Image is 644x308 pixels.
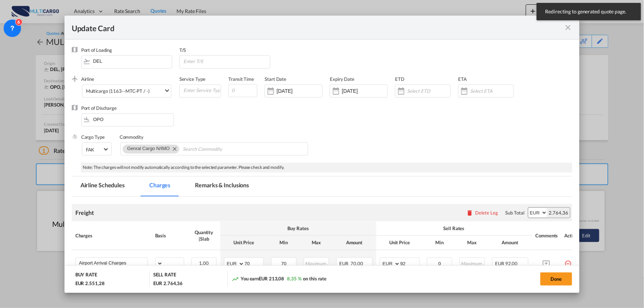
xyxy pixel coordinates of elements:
md-input-container: Airport Arrival Charges [76,258,148,269]
input: 92 [400,258,419,269]
md-tab-item: Airline Schedules [72,176,133,196]
div: BUY RATE [75,271,97,280]
label: Transit Time [228,76,254,82]
span: EUR 213,08 [259,276,284,282]
div: 2.764,36 [547,208,570,218]
input: 0 [228,84,257,97]
input: Minimum Amount [428,258,452,269]
label: Expiry Date [330,76,354,82]
label: Service Type [179,76,205,82]
div: FAK [86,147,95,153]
select: per_bl [155,258,163,269]
span: 8,35 % [287,276,301,282]
input: Select ETA [470,88,514,94]
button: Remove Genral Cargo N/IMO [168,145,179,152]
md-icon: icon-minus-circle-outline red-400-fg pt-7 [565,257,572,265]
input: Enter Port of Discharge [85,114,174,125]
label: Port of Loading [81,47,112,53]
input: Enter Service Type [183,85,221,96]
span: EUR [495,261,504,266]
label: ETD [395,76,404,82]
div: Sell Rates [380,225,528,232]
button: Done [540,272,572,286]
th: Unit Price [220,236,267,250]
label: Cargo Type [81,134,105,140]
span: Redirecting to generated quote page. [543,8,635,15]
label: ETA [458,76,467,82]
div: EUR 2.551,28 [75,280,105,287]
md-pagination-wrapper: Use the left and right arrow keys to navigate between tabs [72,176,265,196]
input: Search Commodity [183,143,249,155]
th: Max [300,236,333,250]
div: Quantity | Slab [191,229,217,242]
input: Enter Port of Loading [85,56,172,67]
span: 1,00 [199,260,209,266]
input: Enter T/S [183,56,270,67]
label: Port of Discharge [81,105,117,111]
md-dialog: Update CardPort of ... [65,16,580,293]
span: Genral Cargo N/IMO [127,146,170,151]
div: You earn on this rate [232,275,327,283]
div: Buy Rates [224,225,373,232]
md-tab-item: Charges [141,176,179,196]
div: Sub Total [506,209,524,216]
div: EUR 2.764,36 [153,280,183,287]
span: 70,00 [350,261,363,266]
label: Start Date [265,76,286,82]
md-icon: icon-trending-up [232,275,239,283]
md-icon: icon-close fg-AAA8AD m-0 pointer [564,23,572,32]
input: Charge Name [79,258,148,269]
div: Freight [75,209,94,217]
md-tab-item: Remarks & Inclusions [186,176,258,196]
input: Minimum Amount [272,258,296,269]
label: Airline [81,76,94,82]
input: Maximum Amount [304,258,329,269]
md-select: Select Cargo type: FAK [82,142,112,155]
th: Comments [532,221,561,250]
md-select: Select Airline: Multicargo (1163--MTC-PT / -) [82,84,171,97]
label: Commodity [120,134,144,140]
input: Select ETD [407,88,450,94]
input: Start Date [277,88,322,94]
span: 92,00 [505,261,518,266]
img: cargo.png [72,134,78,140]
div: SELL RATE [153,271,176,280]
div: Note: The charges will not modify automatically according to the selected parameter. Please check... [81,163,573,172]
th: Min [423,236,456,250]
div: Basis [155,232,184,239]
button: Delete Leg [466,210,498,216]
div: Multicargo (1163--MTC-PT / -) [86,88,150,94]
div: Genral Cargo N/IMO. Press delete to remove this chip. [127,145,171,152]
md-icon: icon-delete [466,209,474,216]
input: 70 [245,258,263,269]
th: Action [561,221,585,250]
input: Maximum Amount [460,258,485,269]
th: Unit Price [376,236,423,250]
th: Amount [489,236,532,250]
th: Amount [333,236,376,250]
th: Min [267,236,300,250]
span: EUR [340,261,350,266]
div: Charges [75,232,148,239]
md-chips-wrap: Chips container. Use arrow keys to select chips. [120,142,308,155]
div: Update Card [72,23,564,32]
input: Expiry Date [342,88,387,94]
div: Delete Leg [475,210,498,216]
th: Max [456,236,489,250]
label: T/S [179,47,186,53]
